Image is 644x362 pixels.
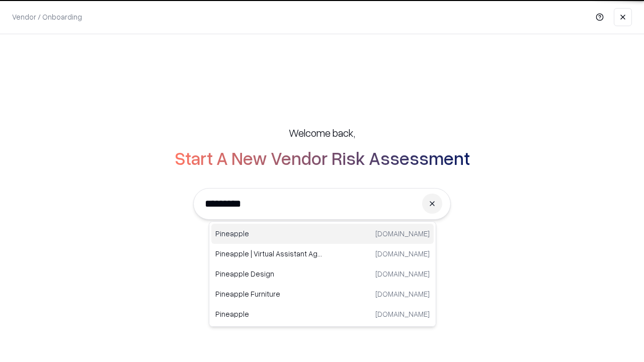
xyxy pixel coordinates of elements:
[215,248,323,259] p: Pineapple | Virtual Assistant Agency
[209,221,436,327] div: Suggestions
[375,248,430,259] p: [DOMAIN_NAME]
[375,289,430,299] p: [DOMAIN_NAME]
[215,289,323,299] p: Pineapple Furniture
[215,228,323,239] p: Pineapple
[289,126,355,140] h5: Welcome back,
[375,228,430,239] p: [DOMAIN_NAME]
[375,268,430,279] p: [DOMAIN_NAME]
[375,309,430,319] p: [DOMAIN_NAME]
[215,268,323,279] p: Pineapple Design
[175,148,470,168] h2: Start A New Vendor Risk Assessment
[215,309,323,319] p: Pineapple
[12,12,82,22] p: Vendor / Onboarding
